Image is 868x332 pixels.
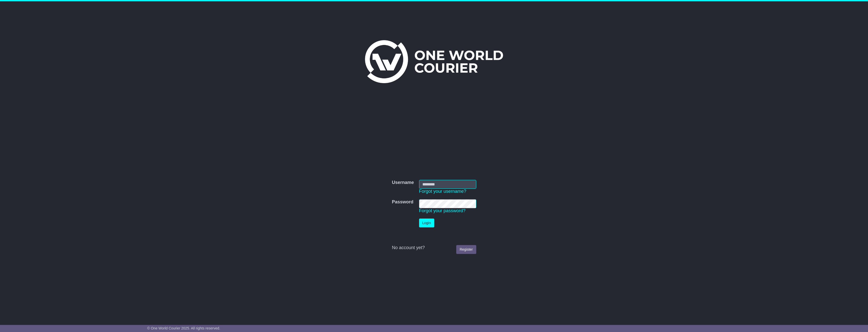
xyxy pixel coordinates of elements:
span: © One World Courier 2025. All rights reserved. [147,326,220,330]
label: Username [392,180,414,185]
img: One World [365,40,503,83]
a: Forgot your username? [419,189,466,194]
a: Register [456,245,476,254]
button: Login [419,219,434,227]
a: Forgot your password? [419,208,466,213]
div: No account yet? [392,245,476,251]
label: Password [392,199,413,205]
